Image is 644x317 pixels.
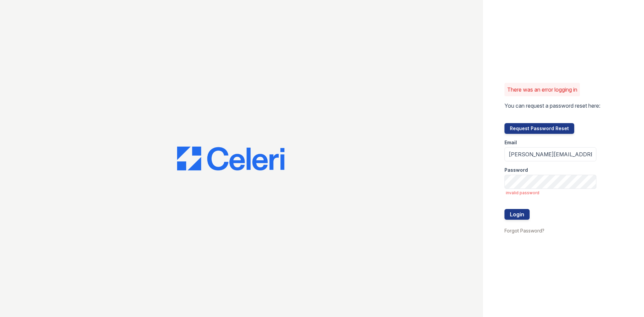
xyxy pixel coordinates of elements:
[504,209,530,220] button: Login
[504,139,517,146] label: Email
[507,86,577,94] p: There was an error logging in
[504,102,600,110] p: You can request a password reset here:
[177,147,284,171] img: CE_Logo_Blue-a8612792a0a2168367f1c8372b55b34899dd931a85d93a1a3d3e32e68fde9ad4.png
[504,228,544,233] a: Forgot Password?
[504,167,528,173] label: Password
[504,123,574,134] button: Request Password Reset
[506,190,596,196] span: invalid password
